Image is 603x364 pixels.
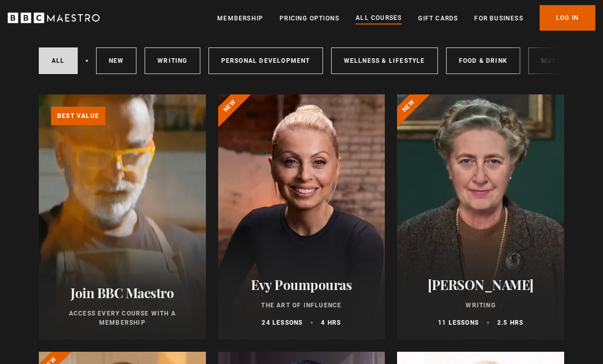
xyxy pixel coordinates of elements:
h2: [PERSON_NAME] [409,277,552,293]
a: Log In [540,5,595,31]
a: All Courses [356,13,402,24]
h2: Evy Poumpouras [230,277,373,293]
a: Food & Drink [446,48,520,75]
p: 11 lessons [438,319,479,328]
p: Writing [409,301,552,310]
p: 4 hrs [321,319,341,328]
p: 24 lessons [262,319,303,328]
p: 2.5 hrs [497,319,523,328]
svg: BBC Maestro [8,10,100,26]
a: For business [474,13,523,23]
a: Membership [217,13,263,23]
a: Writing [145,48,200,75]
a: [PERSON_NAME] Writing 11 lessons 2.5 hrs New [397,95,564,340]
a: New [96,48,137,75]
a: Personal Development [208,48,323,75]
a: Pricing Options [280,13,339,23]
p: The Art of Influence [230,301,373,310]
p: Best value [51,107,105,126]
a: All [39,48,78,75]
a: Wellness & Lifestyle [331,48,438,75]
a: Gift Cards [418,13,458,23]
nav: Primary [217,5,595,31]
a: Evy Poumpouras The Art of Influence 24 lessons 4 hrs New [218,95,385,340]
